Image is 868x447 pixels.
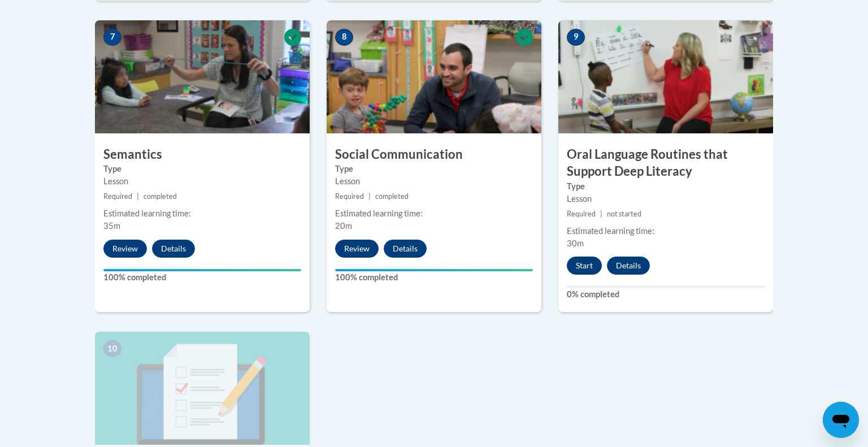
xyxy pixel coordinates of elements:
img: Course Image [558,20,773,133]
button: Review [335,240,379,258]
label: 100% completed [335,271,533,284]
span: not started [607,210,641,218]
label: Type [103,163,301,175]
img: Course Image [95,20,310,133]
span: completed [375,192,409,201]
div: Estimated learning time: [103,207,301,220]
div: Your progress [103,269,301,271]
button: Details [152,240,195,258]
div: Estimated learning time: [567,225,765,237]
span: 9 [567,29,585,46]
h3: Oral Language Routines that Support Deep Literacy [558,146,773,181]
span: Required [335,192,364,201]
h3: Semantics [95,146,310,163]
span: 8 [335,29,353,46]
img: Course Image [95,332,310,445]
label: 100% completed [103,271,301,284]
iframe: Button to launch messaging window [823,402,859,438]
span: 30m [567,238,584,248]
span: | [368,192,371,201]
span: 20m [335,221,352,231]
div: Estimated learning time: [335,207,533,220]
div: Lesson [103,175,301,188]
button: Start [567,257,602,275]
button: Details [384,240,427,258]
label: Type [567,180,765,193]
span: | [137,192,139,201]
span: 35m [103,221,120,231]
img: Course Image [327,20,541,133]
span: | [600,210,602,218]
button: Review [103,240,147,258]
div: Your progress [335,269,533,271]
span: 7 [103,29,121,46]
button: Details [607,257,650,275]
div: Lesson [567,193,765,205]
label: Type [335,163,533,175]
div: Lesson [335,175,533,188]
label: 0% completed [567,288,765,301]
span: Required [567,210,596,218]
span: Required [103,192,132,201]
span: completed [144,192,177,201]
h3: Social Communication [327,146,541,163]
span: 10 [103,340,121,357]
